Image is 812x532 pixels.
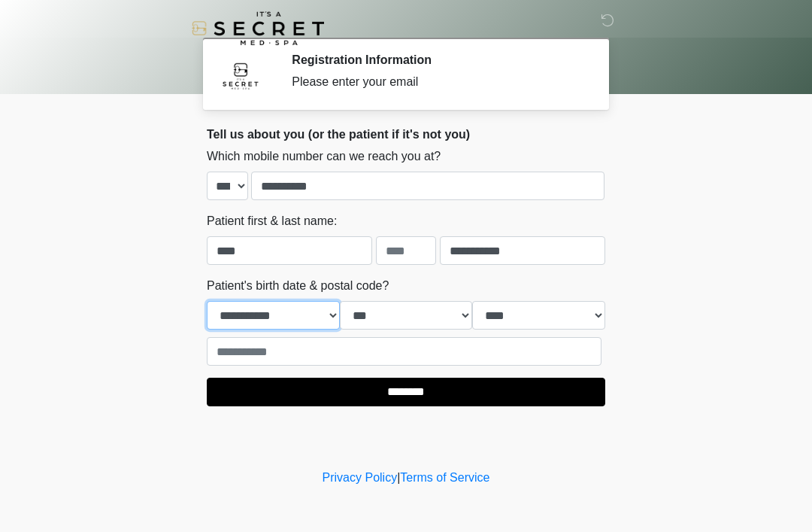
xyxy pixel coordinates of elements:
a: Terms of Service [400,471,489,484]
h2: Registration Information [292,53,583,67]
div: Please enter your email [292,73,583,91]
h2: Tell us about you (or the patient if it's not you) [207,127,605,141]
label: Patient's birth date & postal code? [207,277,389,295]
img: Agent Avatar [218,53,263,98]
a: | [397,471,400,484]
label: Patient first & last name: [207,212,337,230]
img: It's A Secret Med Spa Logo [192,11,324,45]
a: Privacy Policy [323,471,398,484]
label: Which mobile number can we reach you at? [207,147,441,166]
